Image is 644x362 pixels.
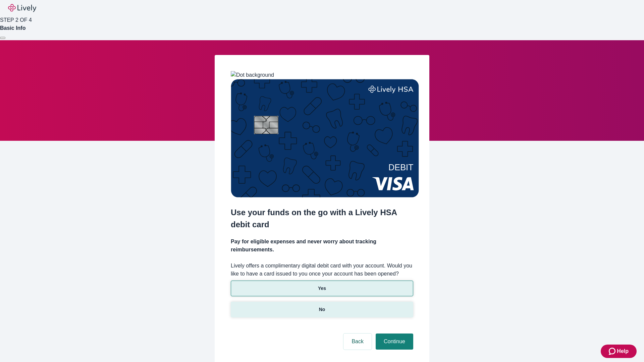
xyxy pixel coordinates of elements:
[609,347,617,355] svg: Zendesk support icon
[343,334,372,350] button: Back
[617,347,629,355] span: Help
[231,302,413,317] button: No
[231,238,413,254] h4: Pay for eligible expenses and never worry about tracking reimbursements.
[231,206,413,231] h2: Use your funds on the go with a Lively HSA debit card
[601,345,637,358] button: Zendesk support iconHelp
[231,281,413,296] button: Yes
[231,79,419,197] img: Debit card
[318,285,326,292] p: Yes
[231,71,274,79] img: Dot background
[8,4,36,12] img: Lively
[231,262,413,278] label: Lively offers a complimentary digital debit card with your account. Would you like to have a card...
[319,306,325,313] p: No
[376,334,413,350] button: Continue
